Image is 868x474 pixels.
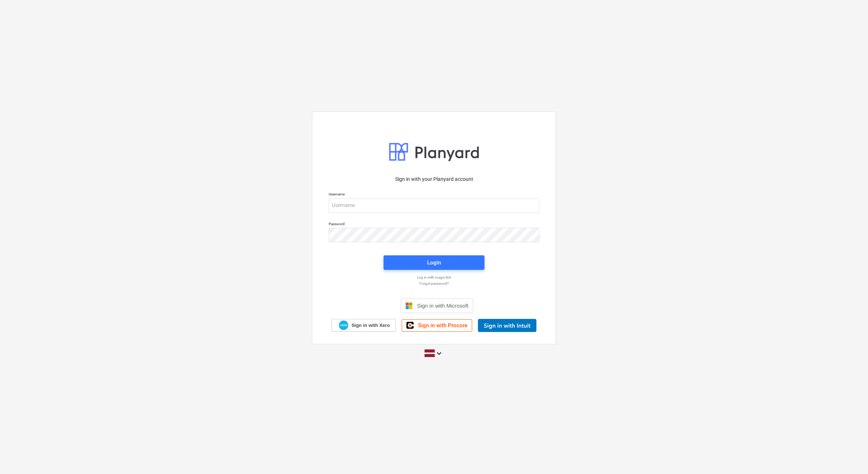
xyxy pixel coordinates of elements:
span: Sign in with Microsoft [417,303,469,309]
img: Xero logo [339,320,348,330]
button: Login [384,255,484,270]
p: Password [329,222,539,228]
span: Sign in with Procore [418,322,467,329]
a: Forgot password? [325,281,543,286]
span: Sign in with Xero [352,322,390,329]
p: Sign in with your Planyard account [329,175,539,183]
div: Login [427,258,441,267]
input: Username [329,198,539,213]
a: Sign in with Procore [402,319,472,332]
img: Microsoft logo [405,302,413,309]
p: Username [329,192,539,198]
a: Sign in with Xero [332,319,396,332]
i: keyboard_arrow_down [435,349,443,358]
a: Log in with magic link [325,275,543,280]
